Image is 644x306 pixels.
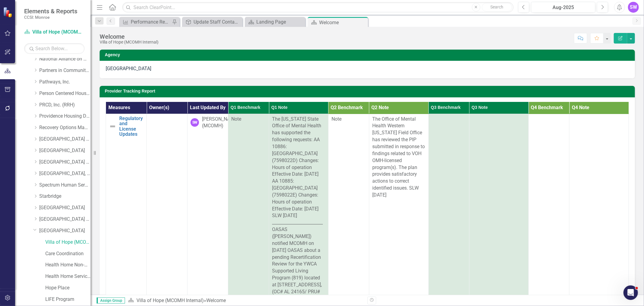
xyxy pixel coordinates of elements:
td: Double-Click to Edit [269,114,328,304]
a: Health Home Service Dollars [45,273,91,280]
div: Welcome [100,33,159,40]
a: Hope Place [45,285,91,291]
td: Double-Click to Edit Right Click for Context Menu [106,114,147,304]
img: ClearPoint Strategy [3,7,14,17]
iframe: Intercom live chat [623,285,638,300]
button: SW [628,2,639,13]
a: [GEOGRAPHIC_DATA] (RRH) [39,216,91,223]
span: The Office of Mental Health Western [US_STATE] Field Office has reviewed the PIP submitted in res... [372,116,425,198]
span: Elements & Reports [24,8,77,15]
div: Performance Report [131,18,171,26]
td: Double-Click to Edit [147,114,187,304]
a: Villa of Hope (MCOMH Internal) [24,29,85,36]
a: Performance Report [121,18,171,26]
a: Spectrum Human Services, Inc. [39,182,91,189]
h3: Agency [105,53,632,57]
a: Care Coordination [45,250,91,257]
div: Welcome [206,298,226,303]
h3: Provider Tracking Report [105,89,632,93]
a: National Alliance on Mental Illness [39,56,91,63]
div: Aug-2025 [533,4,593,11]
a: [GEOGRAPHIC_DATA] [39,204,91,211]
a: [GEOGRAPHIC_DATA] (RRH) [39,159,91,166]
td: Double-Click to Edit [529,114,569,304]
td: Double-Click to Edit [328,114,369,304]
div: SW [191,118,199,127]
div: Landing Page [256,18,304,26]
a: [GEOGRAPHIC_DATA] (RRH) [39,136,91,143]
a: [GEOGRAPHIC_DATA] [39,147,91,154]
a: Health Home Non-Medicaid Care Management [45,262,91,269]
a: Landing Page [246,18,304,26]
a: LIFE Program [45,296,91,303]
span: Assign Group [97,298,125,304]
a: Person Centered Housing Options, Inc. [39,90,91,97]
a: PRCD, Inc. (RRH) [39,102,91,109]
span: Note [231,116,241,122]
td: Double-Click to Edit [228,114,269,304]
div: Welcome [319,19,367,26]
span: Note [332,116,341,122]
input: Search ClearPoint... [122,2,514,13]
td: Double-Click to Edit [369,114,428,304]
a: Recovery Options Made Easy [39,124,91,131]
button: Search [482,3,512,11]
a: Partners in Community Development [39,67,91,74]
a: [GEOGRAPHIC_DATA], Inc. [39,170,91,177]
div: » [128,297,363,304]
a: [GEOGRAPHIC_DATA] [39,227,91,234]
img: Not Defined [109,123,116,130]
td: Double-Click to Edit [569,114,629,304]
span: Search [490,5,503,9]
a: Update Staff Contacts and Website Link on Agency Landing Page [184,18,241,26]
a: Villa of Hope (MCOMH Internal) [136,298,204,303]
td: Double-Click to Edit [428,114,469,304]
a: Regulatory and License Updates [119,116,143,137]
td: Double-Click to Edit [469,114,529,304]
a: Pathways, Inc. [39,79,91,86]
div: Villa of Hope (MCOMH Internal) [100,40,159,44]
span: The [US_STATE] State Office of Mental Health has supported the following requests: AA 10886: [GEO... [272,116,323,301]
p: [GEOGRAPHIC_DATA] [106,65,629,72]
input: Search Below... [24,43,85,54]
a: Providence Housing Development Corporation [39,113,91,120]
div: [PERSON_NAME] (MCOMH) [202,116,238,130]
a: Villa of Hope (MCOMH Internal) [45,239,91,246]
button: Aug-2025 [531,2,595,13]
a: Starbridge [39,193,91,200]
small: CCSI: Monroe [24,15,77,20]
div: Update Staff Contacts and Website Link on Agency Landing Page [194,18,241,26]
